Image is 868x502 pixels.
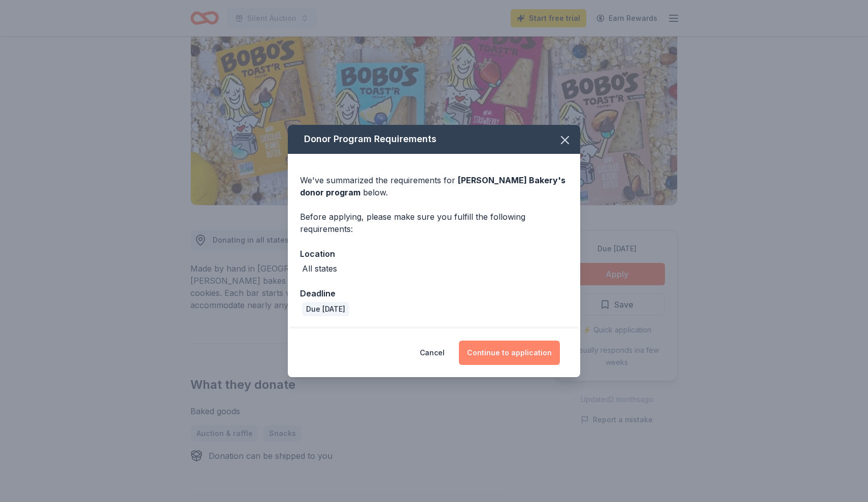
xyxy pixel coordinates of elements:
[459,341,560,365] button: Continue to application
[420,341,445,365] button: Cancel
[300,247,568,260] div: Location
[300,287,568,300] div: Deadline
[302,262,337,275] div: All states
[302,302,349,316] div: Due [DATE]
[300,211,568,235] div: Before applying, please make sure you fulfill the following requirements:
[300,174,568,198] div: We've summarized the requirements for below.
[288,125,580,154] div: Donor Program Requirements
